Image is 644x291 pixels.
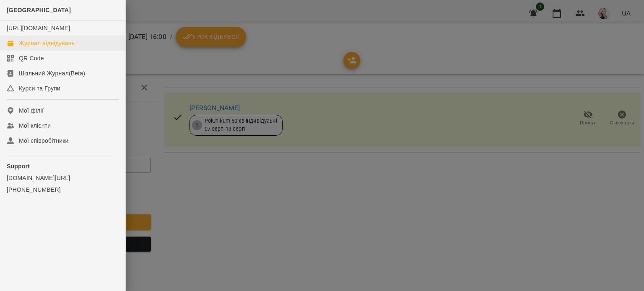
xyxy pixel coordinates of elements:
a: [URL][DOMAIN_NAME] [7,25,70,31]
span: [GEOGRAPHIC_DATA] [7,7,71,13]
div: Мої співробітники [19,136,69,145]
div: Журнал відвідувань [19,39,75,47]
a: [DOMAIN_NAME][URL] [7,174,119,182]
div: Шкільний Журнал(Beta) [19,69,85,77]
div: QR Code [19,54,44,62]
div: Курси та Групи [19,84,60,93]
div: Мої клієнти [19,121,51,130]
a: [PHONE_NUMBER] [7,185,119,194]
p: Support [7,162,119,170]
div: Мої філії [19,106,44,115]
